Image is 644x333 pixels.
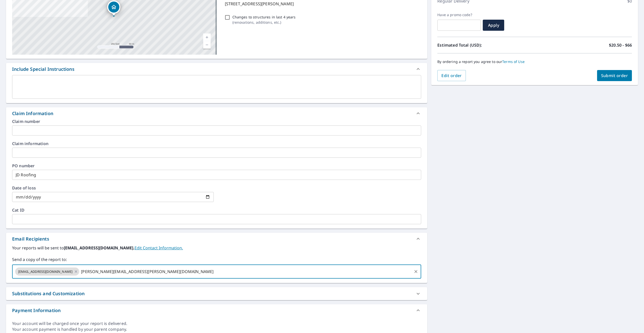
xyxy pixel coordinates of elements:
[483,20,504,31] button: Apply
[12,66,74,73] div: Include Special Instructions
[203,41,211,49] a: Current Level 17, Zoom Out
[12,326,421,332] div: Your account payment is handled by your parent company.
[597,70,632,81] button: Submit order
[107,1,120,16] div: Dropped pin, building 1, Residential property, 1849 Carisbrook Dr Temperance, MI 48182
[437,13,481,17] label: Have a promo code?
[6,107,427,119] div: Claim Information
[232,14,296,20] p: Changes to structures in last 4 years
[12,307,61,314] div: Payment Information
[12,290,85,297] div: Substitutions and Customization
[232,20,296,25] p: ( renovations, additions, etc. )
[437,70,466,81] button: Edit order
[15,268,79,276] div: [EMAIL_ADDRESS][DOMAIN_NAME]
[12,142,421,146] label: Claim information
[203,34,211,41] a: Current Level 17, Zoom In
[6,287,427,300] div: Substitutions and Customization
[609,42,632,48] p: $20.50 - $66
[601,73,628,78] span: Submit order
[437,59,632,64] p: By ordering a report you agree to our
[12,256,421,262] label: Send a copy of the report to:
[12,208,421,212] label: Cat ID
[12,236,49,242] div: Email Recipients
[12,119,421,123] label: Claim number
[487,22,500,28] span: Apply
[64,245,135,251] b: [EMAIL_ADDRESS][DOMAIN_NAME].
[412,268,419,275] button: Clear
[6,63,427,75] div: Include Special Instructions
[12,110,53,117] div: Claim Information
[441,73,462,78] span: Edit order
[12,245,421,251] label: Your reports will be sent to
[6,233,427,245] div: Email Recipients
[6,304,427,316] div: Payment Information
[12,164,421,168] label: PO number
[502,59,525,64] a: Terms of Use
[12,186,214,190] label: Date of loss
[437,42,534,48] p: Estimated Total (USD):
[12,321,421,326] div: Your account will be charged once your report is delivered.
[225,1,419,7] p: [STREET_ADDRESS][PERSON_NAME]
[15,269,75,274] span: [EMAIL_ADDRESS][DOMAIN_NAME]
[135,245,183,251] a: EditContactInfo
